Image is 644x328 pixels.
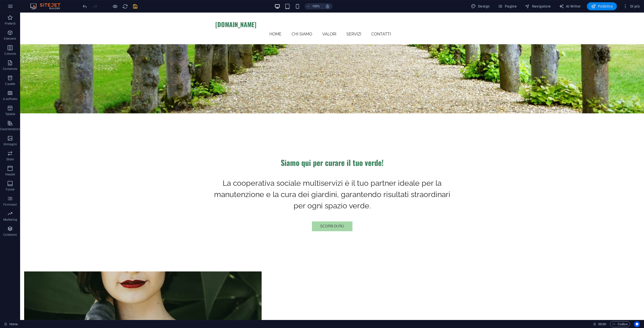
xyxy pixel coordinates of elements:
[132,4,138,9] i: Salva (Ctrl+S)
[29,3,67,9] img: Editor Logo
[325,4,330,9] i: Quando ridimensioni, regola automaticamente il livello di zoom in modo che corrisponda al disposi...
[122,3,128,9] button: reload
[591,4,613,9] span: Pubblica
[525,4,551,9] span: Navigatore
[587,2,617,10] button: Pubblica
[82,3,88,9] button: undo
[3,233,17,237] p: Collezioni
[496,2,519,10] button: Pagine
[471,4,490,9] span: Design
[82,4,88,9] i: Annulla: Cambia testo (Ctrl+Z)
[4,142,17,146] p: Immagini
[132,3,138,9] button: save
[5,172,15,176] p: Header
[305,3,323,9] button: 100%
[593,321,606,327] h6: Tempo sessione
[5,22,16,26] p: Preferiti
[612,321,628,327] span: Codice
[3,97,17,101] p: A soffietto
[623,4,640,9] span: Di più
[122,4,128,9] i: Ricarica la pagina
[621,2,642,10] button: Di più
[3,203,17,207] p: Formulari
[4,37,16,41] p: Elementi
[523,2,553,10] button: Navigatore
[469,2,492,10] div: Design (Ctrl+Alt+Y)
[498,4,517,9] span: Pagine
[598,321,606,327] span: 00 00
[3,218,17,222] p: Marketing
[469,2,492,10] button: Design
[4,321,18,327] a: Fai clic per annullare la selezione. Doppio clic per aprire le pagine
[6,188,15,192] p: Footer
[559,4,581,9] span: AI Writer
[610,321,630,327] button: Codice
[3,67,17,71] p: Contenuto
[6,157,14,161] p: Slider
[312,3,320,9] h6: 100%
[4,52,16,56] p: Colonne
[602,322,602,326] span: :
[112,3,118,9] button: Clicca qui per lasciare la modalità di anteprima e continuare la modifica
[557,2,583,10] button: AI Writer
[634,321,640,327] button: Usercentrics
[5,112,15,116] p: Tabelle
[5,82,15,86] p: Caselle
